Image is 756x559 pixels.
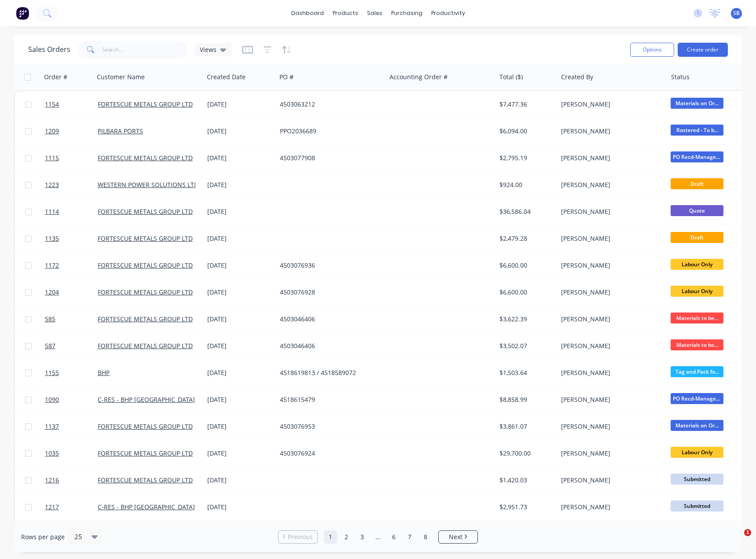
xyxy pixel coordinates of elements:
[98,503,195,511] a: C-RES - BHP [GEOGRAPHIC_DATA]
[207,288,273,297] div: [DATE]
[45,279,98,305] a: 1204
[499,449,551,458] div: $29,700.00
[45,476,59,485] span: 1216
[207,154,273,162] div: [DATE]
[45,360,98,386] a: 1155
[16,7,29,20] img: Factory
[45,207,59,216] span: 1114
[207,368,273,377] div: [DATE]
[207,476,273,485] div: [DATE]
[207,73,246,81] div: Created Date
[280,422,378,431] div: 4503076953
[207,342,273,350] div: [DATE]
[630,43,674,57] button: Options
[207,127,273,136] div: [DATE]
[45,386,98,413] a: 1090
[671,313,723,324] span: Materials to be...
[207,422,273,431] div: [DATE]
[671,339,723,350] span: Materials to be...
[98,154,193,162] a: FORTESCUE METALS GROUP LTD
[671,420,723,431] span: Materials on Or...
[499,234,551,243] div: $2,479.28
[671,151,723,162] span: PO Recd-Manager...
[45,145,98,171] a: 1115
[45,154,59,162] span: 1115
[561,503,659,511] div: [PERSON_NAME]
[499,422,551,431] div: $3,861.07
[671,393,723,404] span: PO Recd-Manager...
[98,127,143,135] a: PILBARA PORTS
[340,530,353,544] a: Page 2
[671,366,723,377] span: Tag and Pack fo...
[671,259,723,270] span: Labour Only
[207,100,273,109] div: [DATE]
[280,261,378,270] div: 4503076936
[45,395,59,404] span: 1090
[45,422,59,431] span: 1137
[280,342,378,350] div: 4503046406
[98,288,193,296] a: FORTESCUE METALS GROUP LTD
[98,261,193,269] a: FORTESCUE METALS GROUP LTD
[280,395,378,404] div: 4518615479
[45,306,98,332] a: 585
[98,449,193,457] a: FORTESCUE METALS GROUP LTD
[280,154,378,162] div: 4503077908
[561,127,659,136] div: [PERSON_NAME]
[387,7,427,20] div: purchasing
[98,315,193,323] a: FORTESCUE METALS GROUP LTD
[21,533,65,541] span: Rows per page
[499,207,551,216] div: $36,586.04
[371,530,385,544] a: Jump forward
[499,100,551,109] div: $7,477.36
[403,530,416,544] a: Page 7
[45,288,59,297] span: 1204
[45,172,98,198] a: 1223
[561,180,659,189] div: [PERSON_NAME]
[45,127,59,136] span: 1209
[387,530,400,544] a: Page 6
[561,449,659,458] div: [PERSON_NAME]
[45,413,98,440] a: 1137
[28,45,70,54] h1: Sales Orders
[561,207,659,216] div: [PERSON_NAME]
[671,500,723,511] span: Submitted
[671,73,690,81] div: Status
[45,315,55,324] span: 585
[45,440,98,467] a: 1035
[671,178,723,189] span: Draft
[45,100,59,109] span: 1154
[45,449,59,458] span: 1035
[98,476,193,484] a: FORTESCUE METALS GROUP LTD
[287,7,328,20] a: dashboard
[45,333,98,359] a: 587
[561,342,659,350] div: [PERSON_NAME]
[45,503,59,511] span: 1217
[207,395,273,404] div: [DATE]
[561,100,659,109] div: [PERSON_NAME]
[279,533,317,541] a: Previous page
[45,118,98,144] a: 1209
[280,288,378,297] div: 4503076928
[45,225,98,252] a: 1135
[45,368,59,377] span: 1155
[499,476,551,485] div: $1,420.03
[44,73,67,81] div: Order #
[561,422,659,431] div: [PERSON_NAME]
[499,288,551,297] div: $6,600.00
[280,315,378,324] div: 4503046406
[98,100,193,108] a: FORTESCUE METALS GROUP LTD
[561,73,593,81] div: Created By
[499,315,551,324] div: $3,622.39
[561,154,659,162] div: [PERSON_NAME]
[98,207,193,216] a: FORTESCUE METALS GROUP LTD
[671,447,723,458] span: Labour Only
[499,154,551,162] div: $2,795.19
[324,530,337,544] a: Page 1 is your current page
[671,205,723,216] span: Quote
[678,43,728,57] button: Create order
[671,232,723,243] span: Draft
[207,180,273,189] div: [DATE]
[726,529,747,550] iframe: Intercom live chat
[207,503,273,511] div: [DATE]
[45,234,59,243] span: 1135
